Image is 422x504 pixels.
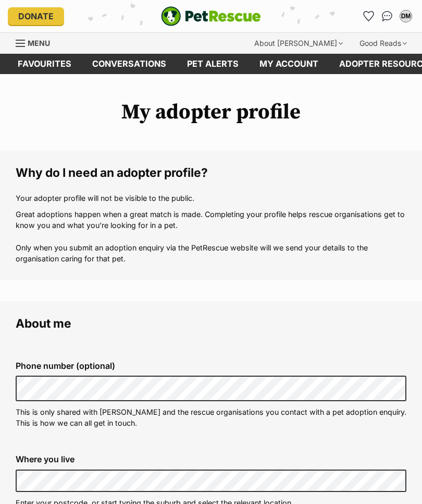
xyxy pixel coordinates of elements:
[16,361,406,370] label: Phone number (optional)
[7,54,82,74] a: Favourites
[401,11,411,21] div: DM
[16,317,406,330] legend: About me
[379,8,395,25] a: Conversations
[249,54,329,74] a: My account
[382,11,393,21] img: chat-41dd97257d64d25036548639549fe6c8038ab92f7586957e7f3b1b290dea8141.svg
[16,166,406,179] legend: Why do I need an adopter profile?
[352,33,414,54] div: Good Reads
[360,8,377,25] a: Favourites
[16,33,57,52] a: Menu
[16,406,406,429] p: This is only shared with [PERSON_NAME] and the rescue organisations you contact with a pet adopti...
[16,454,406,464] label: Where you live
[8,7,64,25] a: Donate
[398,8,414,25] button: My account
[161,6,261,26] a: PetRescue
[177,54,249,74] a: Pet alerts
[247,33,350,54] div: About [PERSON_NAME]
[28,39,50,47] span: Menu
[16,193,406,203] p: Your adopter profile will not be visible to the public.
[82,54,177,74] a: conversations
[161,6,261,26] img: logo-e224e6f780fb5917bec1dbf3a21bbac754714ae5b6737aabdf751b685950b380.svg
[360,8,414,25] ul: Account quick links
[16,209,406,265] p: Great adoptions happen when a great match is made. Completing your profile helps rescue organisat...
